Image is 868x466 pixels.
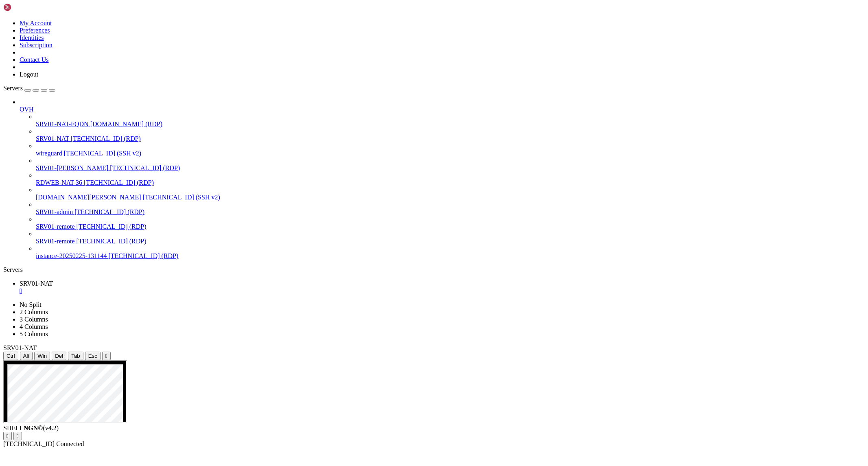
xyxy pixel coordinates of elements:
a: Preferences [20,27,50,34]
li: OVH [20,98,865,260]
span: SRV01-NAT [20,280,53,287]
span: [TECHNICAL_ID] (SSH v2) [143,194,220,201]
a: Identities [20,34,44,41]
span: SRV01-admin [36,208,73,215]
span: RDWEB-NAT-36 [36,179,82,186]
a:  [20,287,865,295]
span: Win [37,353,47,359]
a: SRV01-[PERSON_NAME] [TECHNICAL_ID] (RDP) [36,164,865,172]
span: Ctrl [7,353,15,359]
span: SRV01-NAT-FQDN [36,120,89,127]
button:  [102,352,111,360]
a: No Split [20,301,42,308]
a: wireguard [TECHNICAL_ID] (SSH v2) [36,150,865,157]
li: SRV01-remote [TECHNICAL_ID] (RDP) [36,216,865,230]
span: [TECHNICAL_ID] (SSH v2) [64,150,141,157]
span: 4.2.0 [43,424,59,431]
a: My Account [20,20,52,26]
a: instance-20250225-131144 [TECHNICAL_ID] (RDP) [36,252,865,260]
div:  [17,433,19,439]
li: SRV01-[PERSON_NAME] [TECHNICAL_ID] (RDP) [36,157,865,172]
span: [TECHNICAL_ID] (RDP) [74,208,144,215]
a: Servers [3,85,55,92]
a: SRV01-NAT-FQDN [DOMAIN_NAME] (RDP) [36,120,865,128]
a: 2 Columns [20,308,48,315]
span: [TECHNICAL_ID] (RDP) [71,135,141,142]
a: SRV01-NAT [TECHNICAL_ID] (RDP) [36,135,865,142]
span: Tab [71,353,80,359]
span: [DOMAIN_NAME][PERSON_NAME] [36,194,141,201]
a: [DOMAIN_NAME][PERSON_NAME] [TECHNICAL_ID] (SSH v2) [36,194,865,201]
span: [TECHNICAL_ID] (RDP) [84,179,154,186]
button: Tab [68,352,83,360]
a: Subscription [20,42,52,48]
a: SRV01-remote [TECHNICAL_ID] (RDP) [36,238,865,245]
li: instance-20250225-131144 [TECHNICAL_ID] (RDP) [36,245,865,260]
a: SRV01-admin [TECHNICAL_ID] (RDP) [36,208,865,216]
a: OVH [20,106,865,113]
a: 5 Columns [20,330,48,337]
li: SRV01-NAT-FQDN [DOMAIN_NAME] (RDP) [36,113,865,128]
img: Shellngn [3,3,50,11]
span: Del [55,353,63,359]
span: SRV01-remote [36,223,75,230]
button: Ctrl [3,352,18,360]
button: Del [52,352,66,360]
a: Logout [20,71,38,78]
span: [DOMAIN_NAME] (RDP) [90,120,162,127]
span: [TECHNICAL_ID] [3,440,55,447]
a: Contact Us [20,56,49,63]
li: [DOMAIN_NAME][PERSON_NAME] [TECHNICAL_ID] (SSH v2) [36,186,865,201]
li: SRV01-NAT [TECHNICAL_ID] (RDP) [36,128,865,142]
a: 4 Columns [20,323,48,330]
li: SRV01-admin [TECHNICAL_ID] (RDP) [36,201,865,216]
span: [TECHNICAL_ID] (RDP) [77,238,146,245]
span: Esc [88,353,97,359]
a: RDWEB-NAT-36 [TECHNICAL_ID] (RDP) [36,179,865,186]
li: SRV01-remote [TECHNICAL_ID] (RDP) [36,230,865,245]
span: SRV01-[PERSON_NAME] [36,164,108,171]
span: Servers [3,85,23,92]
span: instance-20250225-131144 [36,252,107,259]
button: Win [34,352,50,360]
b: NGN [24,424,38,431]
span: SRV01-NAT [3,344,37,351]
span: [TECHNICAL_ID] (RDP) [110,164,180,171]
li: RDWEB-NAT-36 [TECHNICAL_ID] (RDP) [36,172,865,186]
span: [TECHNICAL_ID] (RDP) [108,252,178,259]
span: OVH [20,106,34,113]
span: [TECHNICAL_ID] (RDP) [77,223,146,230]
li: wireguard [TECHNICAL_ID] (SSH v2) [36,142,865,157]
button:  [13,432,22,440]
button: Alt [20,352,33,360]
span: SHELL © [3,424,59,431]
a: SRV01-remote [TECHNICAL_ID] (RDP) [36,223,865,230]
button: Esc [85,352,101,360]
span: Alt [23,353,30,359]
span: wireguard [36,150,62,157]
div:  [105,353,107,359]
div: Servers [3,266,865,273]
a: 3 Columns [20,316,48,323]
button:  [3,432,12,440]
span: SRV01-remote [36,238,75,245]
a: SRV01-NAT [20,280,865,295]
span: Connected [56,440,84,447]
span: SRV01-NAT [36,135,69,142]
div:  [7,433,9,439]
